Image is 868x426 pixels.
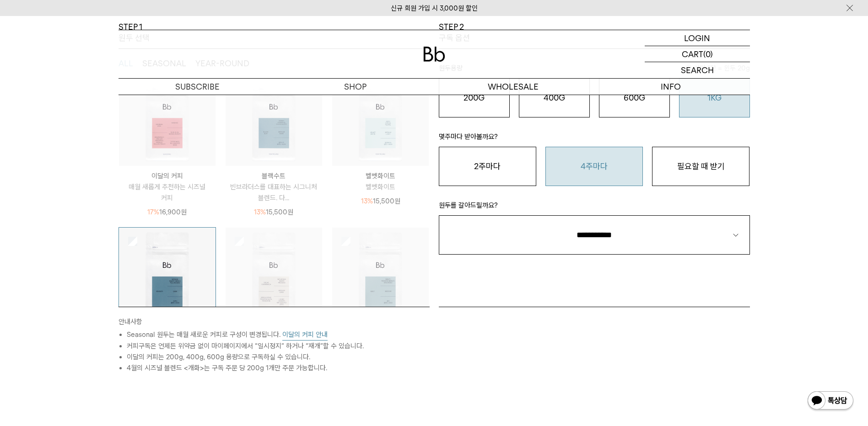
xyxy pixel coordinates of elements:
[127,351,430,362] li: 이달의 커피는 200g, 400g, 600g 용량으로 구독하실 수 있습니다.
[624,93,645,102] o: 600G
[391,4,478,12] a: 신규 회원 가입 시 3,000원 할인
[684,30,710,46] p: LOGIN
[332,69,429,166] img: 상품이미지
[519,78,590,117] button: 400G
[681,62,714,78] p: SEARCH
[682,46,703,62] p: CART
[439,147,536,186] button: 2주마다
[545,147,643,186] button: 4주마다
[679,78,750,117] button: 1KG
[439,200,750,215] p: 원두를 갈아드릴까요?
[226,69,322,166] img: 상품이미지
[703,46,713,62] p: (0)
[439,131,750,147] p: 몇주마다 받아볼까요?
[119,316,430,329] p: 안내사항
[287,208,293,216] span: 원
[254,207,293,218] p: 15,500
[119,69,216,166] img: 상품이미지
[645,46,750,62] a: CART (0)
[423,47,445,62] img: 로고
[147,208,159,216] span: 17%
[226,228,322,324] img: 상품이미지
[361,197,373,205] span: 13%
[119,79,276,95] a: SUBSCRIBE
[276,79,434,95] a: SHOP
[282,329,328,341] button: 이달의 커피 안내
[707,93,722,102] o: 1KG
[599,78,670,117] button: 600G
[807,390,854,412] img: 카카오톡 채널 1:1 채팅 버튼
[544,93,565,102] o: 400G
[226,181,322,203] p: 빈브라더스를 대표하는 시그니처 블렌드. 다...
[254,208,266,216] span: 13%
[119,181,216,203] p: 매월 새롭게 추천하는 시즈널 커피
[332,181,429,192] p: 벨벳화이트
[226,170,322,181] p: 블랙수트
[181,208,187,216] span: 원
[464,93,485,102] o: 200G
[645,30,750,46] a: LOGIN
[332,228,429,324] img: 상품이미지
[127,329,430,341] li: Seasonal 원두는 매월 새로운 커피로 구성이 변경됩니다.
[361,196,400,207] p: 15,500
[394,197,400,205] span: 원
[439,78,510,117] button: 200G
[119,170,216,181] p: 이달의 커피
[119,228,216,324] img: 상품이미지
[652,147,749,186] button: 필요할 때 받기
[147,207,187,218] p: 16,900
[127,341,430,351] li: 커피구독은 언제든 위약금 없이 마이페이지에서 “일시정지” 하거나 “재개”할 수 있습니다.
[592,79,750,95] p: INFO
[434,79,592,95] p: WHOLESALE
[332,170,429,181] p: 벨벳화이트
[127,362,430,373] li: 4월의 시즈널 블렌드 <개화>는 구독 주문 당 200g 1개만 주문 가능합니다.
